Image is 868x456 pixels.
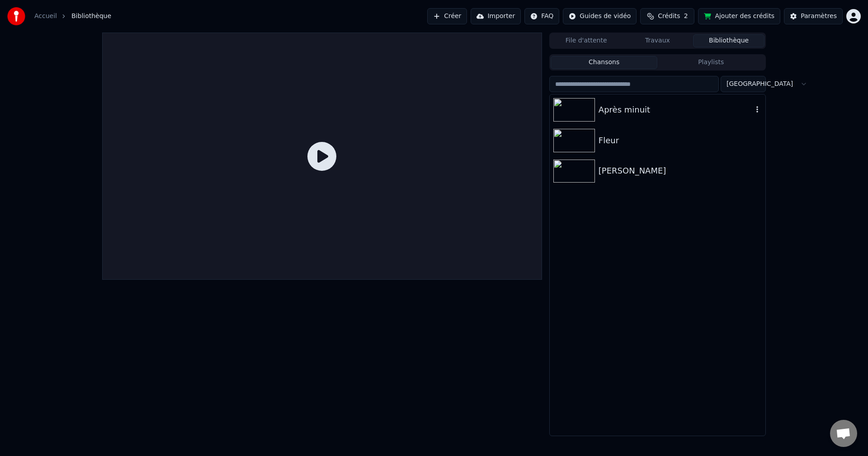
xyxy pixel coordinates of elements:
[684,12,688,21] span: 2
[658,12,680,21] span: Crédits
[71,12,111,21] span: Bibliothèque
[640,8,694,24] button: Crédits2
[427,8,467,24] button: Créer
[830,420,857,447] div: Ouvrir le chat
[622,34,693,47] button: Travaux
[599,134,762,147] div: Fleur
[726,80,793,89] span: [GEOGRAPHIC_DATA]
[599,103,753,116] div: Après minuit
[34,12,111,21] nav: breadcrumb
[599,165,762,177] div: [PERSON_NAME]
[657,56,764,69] button: Playlists
[698,8,780,24] button: Ajouter des crédits
[524,8,559,24] button: FAQ
[801,12,837,21] div: Paramètres
[551,34,622,47] button: File d'attente
[34,12,57,21] a: Accueil
[471,8,521,24] button: Importer
[551,56,658,69] button: Chansons
[784,8,843,24] button: Paramètres
[563,8,637,24] button: Guides de vidéo
[693,34,764,47] button: Bibliothèque
[7,7,25,25] img: youka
